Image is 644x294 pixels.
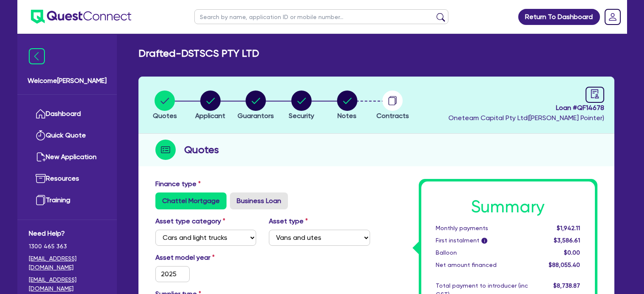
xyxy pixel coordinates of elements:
[429,261,534,269] div: Net amount financed
[149,253,263,263] label: Asset model year
[29,242,105,251] span: 1300 465 363
[564,249,580,256] span: $0.00
[590,89,600,99] span: audit
[28,76,107,86] span: Welcome [PERSON_NAME]
[155,216,225,226] label: Asset type category
[429,236,534,245] div: First instalment
[448,103,604,113] span: Loan # QF14678
[289,112,314,120] span: Security
[36,173,46,184] img: resources
[29,125,105,146] a: Quick Quote
[376,112,409,120] span: Contracts
[554,237,580,244] span: $3,586.61
[29,146,105,168] a: New Application
[602,6,624,28] a: Dropdown toggle
[138,47,259,60] h2: Drafted - DSTSCS PTY LTD
[184,142,219,157] h2: Quotes
[238,112,274,120] span: Guarantors
[429,248,534,257] div: Balloon
[429,224,534,233] div: Monthly payments
[29,168,105,190] a: Resources
[481,238,487,244] span: i
[269,216,308,226] label: Asset type
[155,192,227,209] label: Chattel Mortgage
[553,282,580,289] span: $8,738.87
[36,130,46,140] img: quick-quote
[29,275,105,293] a: [EMAIL_ADDRESS][DOMAIN_NAME]
[436,197,580,217] h1: Summary
[31,10,131,24] img: quest-connect-logo-blue
[549,261,580,268] span: $88,055.40
[586,87,604,103] a: audit
[237,90,274,121] button: Guarantors
[518,9,600,25] a: Return To Dashboard
[557,225,580,231] span: $1,942.11
[376,90,409,121] button: Contracts
[29,190,105,211] a: Training
[152,90,177,121] button: Quotes
[194,9,448,24] input: Search by name, application ID or mobile number...
[337,90,358,121] button: Notes
[29,48,45,64] img: icon-menu-close
[155,140,176,160] img: step-icon
[288,90,315,121] button: Security
[195,112,225,120] span: Applicant
[36,195,46,205] img: training
[195,90,226,121] button: Applicant
[230,192,288,209] label: Business Loan
[337,112,357,120] span: Notes
[448,114,604,122] span: Oneteam Capital Pty Ltd ( [PERSON_NAME] Pointer )
[29,103,105,125] a: Dashboard
[153,112,177,120] span: Quotes
[155,179,201,189] label: Finance type
[36,152,46,162] img: new-application
[29,228,105,239] span: Need Help?
[29,254,105,272] a: [EMAIL_ADDRESS][DOMAIN_NAME]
